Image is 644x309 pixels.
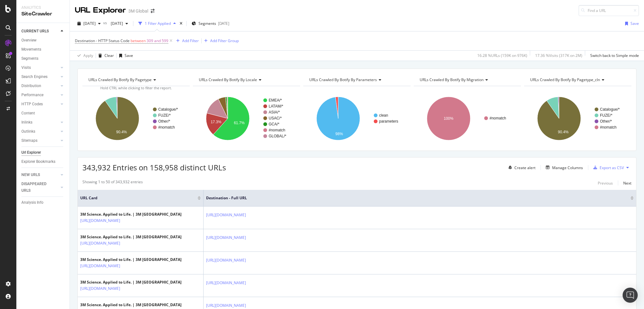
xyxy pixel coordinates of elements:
div: 3M Science. Applied to Life. | 3M [GEOGRAPHIC_DATA] [80,279,182,285]
text: GLOBAL/* [269,134,286,138]
a: [URL][DOMAIN_NAME] [206,212,246,218]
div: Url Explorer [21,149,41,156]
div: Performance [21,92,43,98]
text: ASIA/* [269,110,280,114]
div: 3M Science. Applied to Life. | 3M [GEOGRAPHIC_DATA] [80,302,182,308]
div: Add Filter [182,38,199,43]
button: [DATE] [75,19,103,29]
svg: A chart. [303,91,410,146]
a: Explorer Bookmarks [21,158,65,165]
text: 61.7% [234,121,244,125]
div: A chart. [524,91,630,146]
div: Save [630,21,639,26]
button: Save [623,19,639,29]
button: Next [623,179,631,187]
button: Export as CSV [591,163,624,173]
a: Sitemaps [21,137,59,144]
div: Sitemaps [21,137,37,144]
div: Switch back to Simple mode [590,53,639,58]
div: 17.36 % Visits ( 317K on 2M ) [535,53,582,58]
div: Inlinks [21,119,32,126]
text: 98% [335,132,343,136]
div: Add Filter Group [210,38,239,43]
svg: A chart. [193,91,299,146]
svg: A chart. [82,91,189,146]
a: [URL][DOMAIN_NAME] [80,218,120,224]
text: EMEA/* [269,98,282,102]
div: Search Engines [21,74,48,80]
text: USAC/* [269,116,282,120]
div: Overview [21,37,36,44]
text: 90.4% [558,130,568,134]
button: Clear [96,51,114,61]
a: Visits [21,64,59,71]
a: CURRENT URLS [21,28,59,35]
button: Add Filter Group [202,37,239,45]
span: Destination - Full URL [206,195,621,201]
h4: URLs Crawled By Botify By pagetype [87,75,184,85]
text: #nomatch [269,128,285,132]
div: 16.28 % URLs ( 159K on 976K ) [477,53,527,58]
h4: URLs Crawled By Botify By migration [418,75,515,85]
div: Visits [21,64,31,71]
div: Manage Columns [552,165,583,170]
div: Analysis Info [21,199,43,206]
div: Save [125,53,133,58]
input: Find a URL [579,5,639,16]
div: Analytics [21,5,64,10]
div: DISAPPEARED URLS [21,181,53,194]
span: Hold CTRL while clicking to filter the report. [100,86,172,90]
a: Segments [21,55,65,62]
div: 1 Filter Applied [145,21,171,26]
span: between [131,38,146,43]
button: Previous [598,179,613,187]
span: URLs Crawled By Botify By locale [199,77,257,82]
text: Other/* [158,119,170,124]
a: Inlinks [21,119,59,126]
div: [DATE] [218,21,229,26]
text: GCA/* [269,122,279,126]
text: Other/* [600,119,612,124]
a: [URL][DOMAIN_NAME] [206,302,246,309]
span: 309 and 599 [147,36,168,45]
svg: A chart. [414,91,520,146]
button: Manage Columns [543,164,583,171]
span: URLs Crawled By Botify By parameters [309,77,377,82]
div: NEW URLS [21,172,40,178]
text: 17.3% [211,120,221,124]
span: Destination - HTTP Status Code [75,38,130,43]
div: URL Explorer [75,5,126,16]
a: Distribution [21,83,59,89]
a: [URL][DOMAIN_NAME] [80,240,120,246]
text: 100% [444,116,454,121]
button: 1 Filter Applied [136,19,178,29]
div: arrow-right-arrow-left [151,9,154,13]
button: Create alert [506,163,535,173]
div: Export as CSV [600,165,624,170]
text: 90.4% [116,130,127,134]
a: Performance [21,92,59,98]
button: [DATE] [108,19,131,29]
div: Segments [21,55,38,62]
text: clean [379,113,388,118]
text: Catalogue/* [158,107,178,112]
h4: URLs Crawled By Botify By pagetype_cln [529,75,626,85]
div: Open Intercom Messenger [623,288,638,303]
text: #nomatch [600,125,617,130]
span: vs [103,20,108,25]
text: parameters [379,119,398,124]
text: Catalogue/* [600,107,620,112]
div: Showing 1 to 50 of 343,932 entries [82,179,143,187]
div: 3M Science. Applied to Life. | 3M [GEOGRAPHIC_DATA] [80,234,182,240]
div: Outlinks [21,128,35,135]
span: 2025 Jul. 20th [108,21,123,26]
div: Movements [21,46,41,53]
text: FUZE/* [600,113,613,118]
text: FUZE/* [158,113,171,118]
span: URL Card [80,195,196,201]
span: 343,932 Entries on 158,958 distinct URLs [82,162,226,173]
span: Segments [199,21,216,26]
